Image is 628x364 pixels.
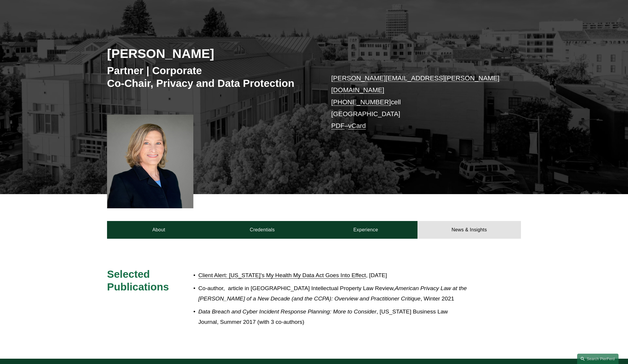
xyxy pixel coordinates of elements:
[314,221,417,239] a: Experience
[198,272,366,278] a: Client Alert: [US_STATE]’s My Health My Data Act Goes Into Effect
[348,122,366,129] a: vCard
[107,46,314,61] h2: [PERSON_NAME]
[577,354,619,364] a: Search this site
[107,64,314,90] h3: Partner | Corporate Co-Chair, Privacy and Data Protection
[198,307,469,327] p: , [US_STATE] Business Law Journal, Summer 2017 (with 3 co-authors)
[211,221,314,239] a: Credentials
[198,285,468,302] em: American Privacy Law at the [PERSON_NAME] of a New Decade (and the CCPA): Overview and Practition...
[331,98,391,106] a: [PHONE_NUMBER]
[107,221,211,239] a: About
[198,270,469,281] p: , [DATE]
[331,122,344,129] a: PDF
[331,74,499,94] a: [PERSON_NAME][EMAIL_ADDRESS][PERSON_NAME][DOMAIN_NAME]
[198,308,377,315] em: Data Breach and Cyber Incident Response Planning: More to Consider
[331,72,504,132] p: cell [GEOGRAPHIC_DATA] –
[107,268,169,293] span: Selected Publications
[417,221,521,239] a: News & Insights
[198,283,469,304] p: Co-author, article in [GEOGRAPHIC_DATA] Intellectual Property Law Review, , Winter 2021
